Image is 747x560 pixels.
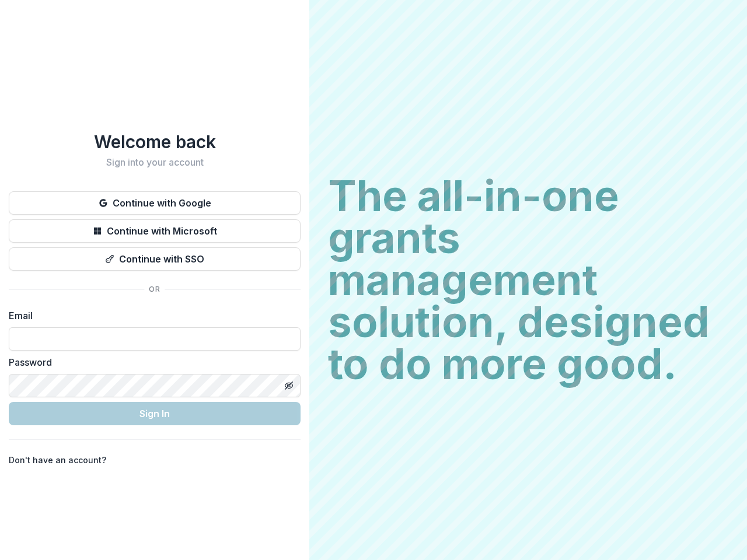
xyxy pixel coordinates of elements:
[280,376,298,395] button: Toggle password visibility
[9,247,301,271] button: Continue with SSO
[9,191,301,215] button: Continue with Google
[9,355,294,369] label: Password
[9,309,294,323] label: Email
[9,157,301,168] h2: Sign into your account
[9,131,301,152] h1: Welcome back
[9,454,106,466] p: Don't have an account?
[9,219,301,243] button: Continue with Microsoft
[9,402,301,425] button: Sign In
